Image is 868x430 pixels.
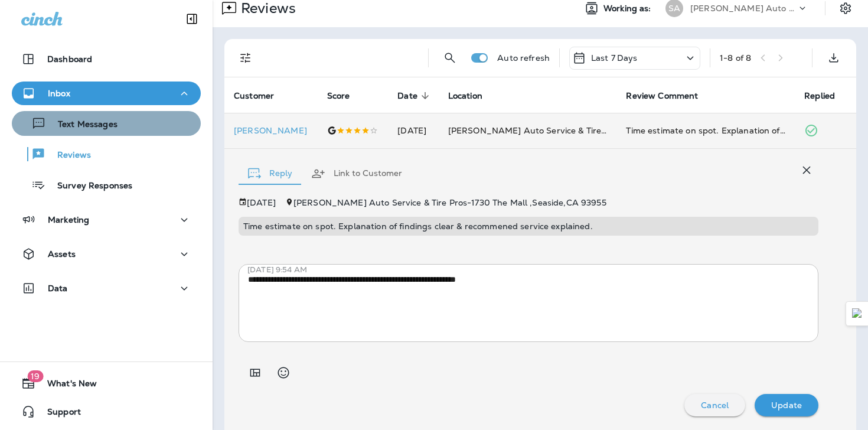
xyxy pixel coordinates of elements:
[626,90,713,101] span: Review Comment
[448,91,482,101] span: Location
[12,47,201,71] button: Dashboard
[175,7,208,31] button: Collapse Sidebar
[12,242,201,266] button: Assets
[701,400,729,410] p: Cancel
[12,372,201,395] button: 19What's New
[243,361,267,385] button: Add in a premade template
[497,53,550,63] p: Auto refresh
[234,91,274,101] span: Customer
[327,91,350,101] span: Score
[771,400,802,410] p: Update
[48,89,70,98] p: Inbox
[12,82,201,105] button: Inbox
[48,284,68,293] p: Data
[397,90,433,101] span: Date
[388,113,438,148] td: [DATE]
[293,197,606,208] span: [PERSON_NAME] Auto Service & Tire Pros - 1730 The Mall , Seaside , CA 93955
[12,400,201,424] button: Support
[684,394,745,416] button: Cancel
[247,198,276,207] p: [DATE]
[45,181,132,192] p: Survey Responses
[48,215,89,224] p: Marketing
[243,221,814,231] p: Time estimate on spot. Explanation of findings clear & recommened service explained.
[234,90,289,101] span: Customer
[755,394,818,416] button: Update
[45,150,91,161] p: Reviews
[48,249,76,259] p: Assets
[626,125,785,136] div: Time estimate on spot. Explanation of findings clear & recommened service explained.
[626,91,698,101] span: Review Comment
[327,90,366,101] span: Score
[302,152,412,195] button: Link to Customer
[720,53,751,63] div: 1 - 8 of 8
[448,90,498,101] span: Location
[12,276,201,300] button: Data
[47,54,92,64] p: Dashboard
[397,91,417,101] span: Date
[12,111,201,136] button: Text Messages
[804,91,835,101] span: Replied
[27,370,43,382] span: 19
[239,152,302,195] button: Reply
[35,379,97,393] span: What's New
[822,46,846,70] button: Export as CSV
[438,46,462,70] button: Search Reviews
[272,361,295,385] button: Select an emoji
[12,142,201,167] button: Reviews
[35,407,81,421] span: Support
[804,90,850,101] span: Replied
[591,53,638,63] p: Last 7 Days
[12,172,201,197] button: Survey Responses
[12,208,201,232] button: Marketing
[234,46,257,70] button: Filters
[690,4,797,13] p: [PERSON_NAME] Auto Service & Tire Pros
[234,126,308,135] p: [PERSON_NAME]
[247,265,827,275] p: [DATE] 9:54 AM
[448,125,622,136] span: [PERSON_NAME] Auto Service & Tire Pros
[234,126,308,135] div: Click to view Customer Drawer
[852,308,863,319] img: Detect Auto
[603,4,654,14] span: Working as:
[46,119,118,131] p: Text Messages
